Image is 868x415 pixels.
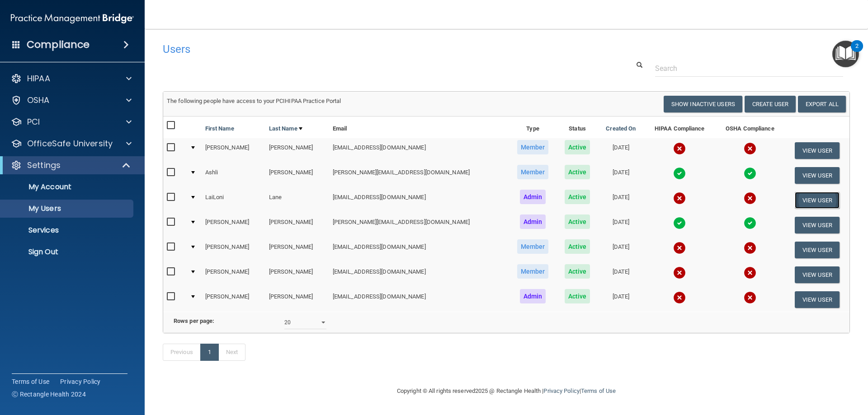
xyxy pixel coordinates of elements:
td: [EMAIL_ADDRESS][DOMAIN_NAME] [329,238,509,262]
td: Lane [265,188,329,213]
a: Terms of Use [581,387,616,394]
p: HIPAA [27,73,50,84]
h4: Compliance [27,38,90,51]
span: Active [565,239,590,254]
button: View User [795,167,840,184]
img: tick.e7d51cea.svg [744,167,756,180]
button: View User [795,192,840,209]
td: [DATE] [598,287,644,312]
span: Active [565,214,590,229]
a: PCI [11,117,132,127]
p: Sign Out [6,247,129,256]
p: My Users [6,204,129,213]
img: cross.ca9f0e7f.svg [673,266,686,279]
td: [PERSON_NAME] [265,138,329,163]
a: 1 [200,344,219,361]
img: tick.e7d51cea.svg [673,167,686,180]
p: Settings [27,160,61,171]
p: OfficeSafe University [27,138,113,149]
a: Settings [11,160,131,171]
a: Last Name [269,123,302,134]
span: Ⓒ Rectangle Health 2024 [12,390,86,399]
td: [PERSON_NAME] [202,213,265,238]
td: [DATE] [598,138,644,163]
img: cross.ca9f0e7f.svg [744,266,756,279]
span: Active [565,264,590,279]
h4: Users [163,43,558,55]
span: Admin [520,214,546,229]
td: [PERSON_NAME][EMAIL_ADDRESS][DOMAIN_NAME] [329,213,509,238]
th: OSHA Compliance [715,117,785,138]
td: [DATE] [598,238,644,262]
p: PCI [27,117,40,127]
td: LaiLoni [202,188,265,213]
img: cross.ca9f0e7f.svg [744,192,756,205]
img: tick.e7d51cea.svg [673,217,686,229]
a: First Name [205,123,234,134]
span: Active [565,165,590,179]
img: cross.ca9f0e7f.svg [744,142,756,155]
a: HIPAA [11,73,132,84]
button: View User [795,242,840,258]
td: [EMAIL_ADDRESS][DOMAIN_NAME] [329,138,509,163]
a: OfficeSafe University [11,138,132,149]
span: Member [517,165,549,179]
img: cross.ca9f0e7f.svg [673,142,686,155]
span: The following people have access to your PCIHIPAA Practice Portal [167,98,341,104]
a: Privacy Policy [60,377,101,386]
th: Type [509,117,557,138]
p: My Account [6,182,129,191]
td: [PERSON_NAME] [202,262,265,287]
td: [EMAIL_ADDRESS][DOMAIN_NAME] [329,287,509,312]
td: [PERSON_NAME] [202,287,265,312]
a: OSHA [11,95,132,106]
img: cross.ca9f0e7f.svg [673,291,686,304]
button: View User [795,291,840,308]
img: cross.ca9f0e7f.svg [673,192,686,205]
td: [PERSON_NAME] [265,262,329,287]
td: [PERSON_NAME] [265,287,329,312]
b: Rows per page: [174,317,214,324]
td: [PERSON_NAME] [202,138,265,163]
td: Ashli [202,163,265,188]
p: OSHA [27,95,50,106]
span: Member [517,239,549,254]
span: Active [565,289,590,303]
img: cross.ca9f0e7f.svg [673,242,686,254]
input: Search [655,60,843,77]
button: View User [795,142,840,159]
a: Export All [798,96,846,112]
td: [EMAIL_ADDRESS][DOMAIN_NAME] [329,262,509,287]
td: [EMAIL_ADDRESS][DOMAIN_NAME] [329,188,509,213]
a: Created On [606,123,636,134]
td: [PERSON_NAME][EMAIL_ADDRESS][DOMAIN_NAME] [329,163,509,188]
img: tick.e7d51cea.svg [744,217,756,229]
a: Next [218,344,245,361]
p: Services [6,226,129,235]
button: Show Inactive Users [664,96,742,112]
img: PMB logo [11,9,134,28]
a: Terms of Use [12,377,49,386]
button: Create User [745,96,796,112]
span: Active [565,190,590,204]
th: Email [329,117,509,138]
a: Previous [163,344,201,361]
span: Admin [520,190,546,204]
button: Open Resource Center, 2 new notifications [832,41,859,67]
span: Member [517,264,549,279]
div: Copyright © All rights reserved 2025 @ Rectangle Health | | [341,377,671,406]
td: [DATE] [598,163,644,188]
td: [DATE] [598,262,644,287]
span: Active [565,140,590,154]
th: Status [557,117,598,138]
button: View User [795,217,840,233]
th: HIPAA Compliance [644,117,715,138]
td: [DATE] [598,188,644,213]
td: [DATE] [598,213,644,238]
span: Admin [520,289,546,303]
button: View User [795,266,840,283]
div: 2 [855,46,859,58]
iframe: Drift Widget Chat Controller [711,351,857,387]
a: Privacy Policy [543,387,579,394]
td: [PERSON_NAME] [265,238,329,262]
